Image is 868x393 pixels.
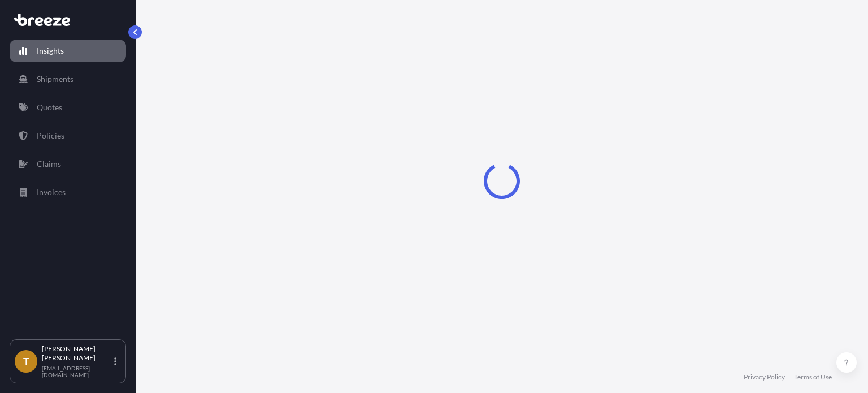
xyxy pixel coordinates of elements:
p: Claims [37,158,61,170]
p: Shipments [37,74,73,85]
a: Policies [10,124,126,147]
a: Shipments [10,68,126,90]
a: Invoices [10,181,126,204]
p: [EMAIL_ADDRESS][DOMAIN_NAME] [42,365,112,378]
span: T [23,356,29,367]
a: Privacy Policy [744,373,785,382]
p: Insights [37,45,64,57]
p: [PERSON_NAME] [PERSON_NAME] [42,344,112,362]
p: Invoices [37,187,66,198]
a: Quotes [10,96,126,119]
a: Claims [10,153,126,175]
p: Quotes [37,102,62,113]
p: Policies [37,130,64,141]
a: Insights [10,40,126,62]
a: Terms of Use [794,373,832,382]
